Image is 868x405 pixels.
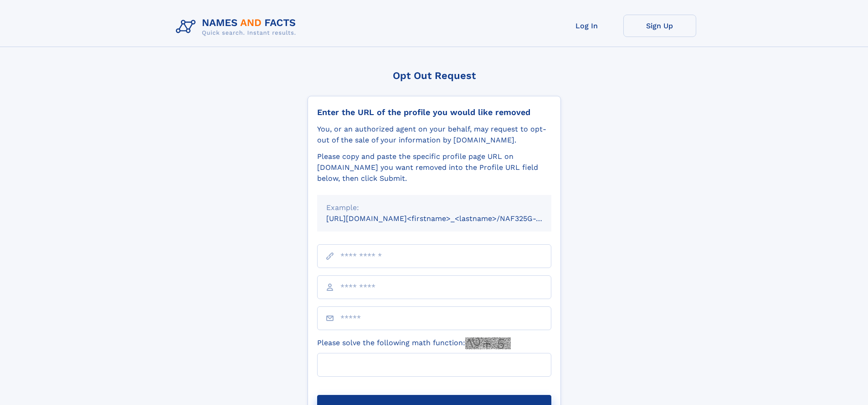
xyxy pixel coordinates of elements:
[308,70,561,81] div: Opt Out Request
[317,107,551,117] div: Enter the URL of the profile you would like removed
[172,15,303,39] img: Logo Names and Facts
[550,15,623,37] a: Log In
[317,124,551,146] div: You, or an authorized agent on your behalf, may request to opt-out of the sale of your informatio...
[326,214,569,223] small: [URL][DOMAIN_NAME]<firstname>_<lastname>/NAF325G-xxxxxxxx
[317,151,551,184] div: Please copy and paste the specific profile page URL on [DOMAIN_NAME] you want removed into the Pr...
[317,337,511,349] label: Please solve the following math function:
[623,15,696,37] a: Sign Up
[326,202,542,213] div: Example:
